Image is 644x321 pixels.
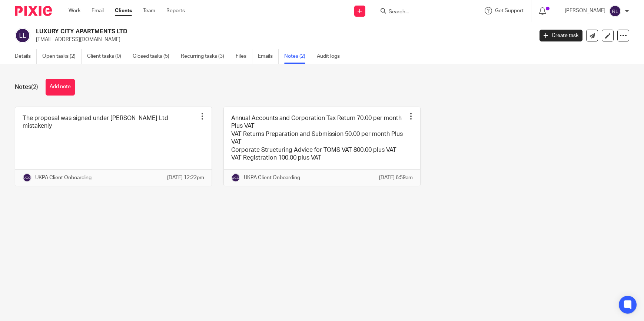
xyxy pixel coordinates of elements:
h2: LUXURY CITY APARTMENTS LTD [36,28,430,36]
a: Emails [258,49,279,64]
a: Open tasks (2) [42,49,82,64]
img: svg%3E [231,173,240,182]
span: Get Support [495,8,524,13]
a: Reports [166,7,185,14]
a: Create task [540,30,582,41]
span: (2) [31,84,38,90]
p: [DATE] 12:22pm [167,174,204,181]
p: UKPA Client Onboarding [35,174,92,181]
a: Clients [115,7,132,14]
a: Closed tasks (5) [133,49,175,64]
a: Files [236,49,252,64]
input: Search [388,9,455,16]
img: svg%3E [15,28,30,43]
img: svg%3E [23,173,31,182]
h1: Notes [15,83,38,91]
p: [EMAIL_ADDRESS][DOMAIN_NAME] [36,36,528,43]
p: [PERSON_NAME] [565,7,605,14]
p: UKPA Client Onboarding [244,174,300,181]
a: Details [15,49,37,64]
a: Client tasks (0) [87,49,127,64]
a: Audit logs [317,49,345,64]
a: Notes (2) [284,49,311,64]
a: Recurring tasks (3) [181,49,230,64]
a: Team [143,7,155,14]
p: [DATE] 6:59am [379,174,413,181]
a: Work [69,7,80,14]
img: svg%3E [609,5,621,17]
button: Add note [46,79,75,96]
img: Pixie [15,6,52,16]
a: Email [92,7,104,14]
